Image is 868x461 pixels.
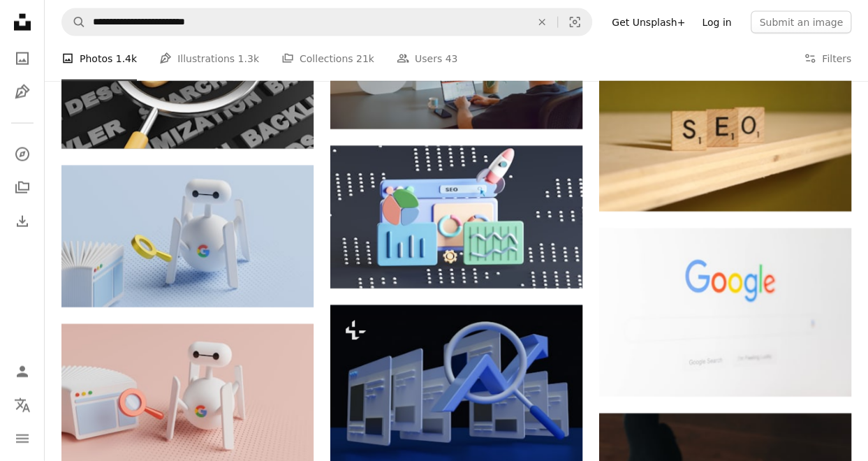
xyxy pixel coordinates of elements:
a: Collections [8,174,36,202]
a: Get Unsplash+ [603,11,693,34]
a: Download History [8,207,36,235]
button: Visual search [558,9,591,36]
a: Log in [693,11,740,34]
a: Photos [8,45,36,73]
img: a toy rocket is sitting on top of a computer screen [330,146,582,288]
a: Explore [8,140,36,168]
span: 21k [356,51,374,66]
form: Find visuals sitewide [61,8,592,36]
button: Menu [8,425,36,453]
a: Home — Unsplash [8,8,36,39]
a: Log in / Sign up [8,358,36,386]
a: a magnifying glass next to a stack of computer screens [330,393,582,405]
img: Google logo screengrab [599,228,851,397]
a: Collections 21k [281,36,374,81]
a: Google logo screengrab [599,306,851,319]
span: 43 [446,51,458,66]
button: Search Unsplash [62,9,86,36]
button: Filters [804,36,851,81]
button: Language [8,391,36,419]
a: a wooden block that says seo on it [599,121,851,133]
button: Clear [527,9,557,36]
a: Illustrations 1.3k [159,36,259,81]
img: a small robot looking at a book with a magnifying glass [61,166,314,307]
a: a small white robot next to a small white radio [61,389,314,402]
span: 1.3k [238,51,259,66]
button: Submit an image [751,11,851,34]
img: a wooden block that says seo on it [599,43,851,212]
a: Illustrations [8,78,36,106]
a: a small robot looking at a book with a magnifying glass [61,230,314,242]
a: a toy rocket is sitting on top of a computer screen [330,211,582,224]
a: Users 43 [397,36,458,81]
